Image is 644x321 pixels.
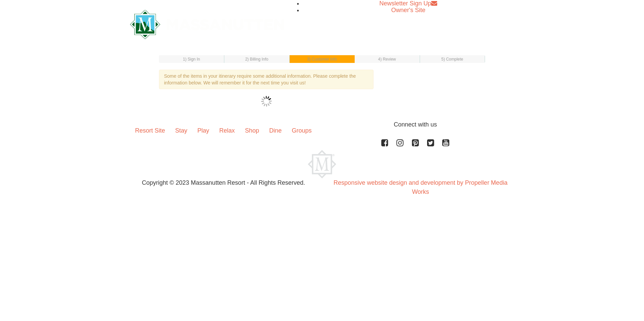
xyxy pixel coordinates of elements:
a: Owner's Site [391,7,425,13]
span: ) Complete [444,57,463,62]
a: Groups [287,120,317,141]
a: Play [192,120,214,141]
a: Stay [170,120,192,141]
a: Massanutten Resort [130,15,284,31]
a: Responsive website design and development by Propeller Media Works [333,179,507,195]
a: Dine [264,120,287,141]
p: Connect with us [130,120,514,129]
span: ) Sign In [185,57,200,62]
p: Copyright © 2023 Massanutten Resort - All Rights Reserved. [125,178,322,187]
span: ) Review [380,57,396,62]
span: ) Customer Info [309,57,337,62]
img: Massanutten Resort Logo [130,10,284,39]
small: 3 [307,57,337,62]
a: Shop [240,120,264,141]
small: 2 [245,57,268,62]
small: 5 [441,57,463,62]
div: Some of the items in your itinerary require some additional information. Please complete the info... [159,70,374,89]
span: ) Billing Info [248,57,268,62]
img: wait.gif [261,96,272,107]
small: 4 [378,57,396,62]
small: 1 [183,57,200,62]
img: Massanutten Resort Logo [308,150,336,178]
a: Resort Site [130,120,170,141]
a: Relax [214,120,240,141]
